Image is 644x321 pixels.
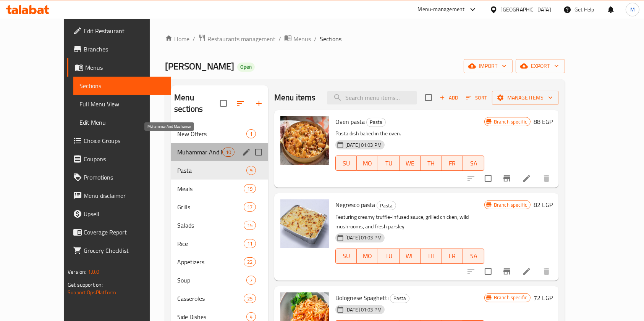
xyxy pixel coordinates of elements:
span: Sections [79,81,165,90]
div: Casseroles25 [171,289,268,308]
a: Edit menu item [522,174,531,183]
a: Restaurants management [198,34,275,44]
div: Soup [177,276,246,285]
span: Meals [177,184,243,193]
a: Coverage Report [67,223,172,241]
span: Select all sections [215,95,231,111]
span: Sort items [461,92,492,104]
span: Pasta [377,201,396,210]
button: MO [357,249,378,264]
span: 22 [244,258,256,266]
button: Sort [464,92,489,104]
span: FR [445,158,460,169]
div: Menu-management [418,5,465,14]
div: Pasta [390,294,409,303]
button: SA [463,156,484,171]
div: Pasta [177,166,246,175]
span: Branch specific [491,201,530,209]
div: items [244,294,256,303]
div: Meals19 [171,180,268,198]
button: TU [378,156,400,171]
span: Add item [437,92,461,104]
span: M [630,5,635,14]
div: Muhammar And Mashamar10edit [171,143,268,161]
div: Pasta [377,201,396,210]
span: TU [381,158,396,169]
span: Version: [68,267,86,277]
button: delete [537,169,556,188]
button: FR [442,156,463,171]
a: Full Menu View [73,95,172,113]
a: Menus [284,34,311,44]
div: items [244,221,256,230]
span: Sections [320,34,341,43]
div: Rice11 [171,234,268,253]
span: Negresco pasta [335,199,375,210]
span: Menus [293,34,311,43]
p: Pasta dish baked in the oven. [335,129,484,138]
span: Rice [177,239,243,248]
div: items [246,276,256,285]
div: [GEOGRAPHIC_DATA] [501,5,551,14]
a: Edit menu item [522,267,531,276]
span: Sort sections [231,94,250,112]
span: TU [381,250,396,262]
span: Salads [177,221,243,230]
span: Menus [85,63,165,72]
a: Support.OpsPlatform [68,287,116,297]
button: edit [241,146,252,158]
span: Menu disclaimer [84,191,165,200]
span: 11 [244,240,256,247]
span: Oven pasta [335,116,365,127]
span: 7 [247,277,256,284]
span: 1.0.0 [87,267,99,277]
h6: 72 EGP [534,292,553,303]
span: 1 [247,130,256,138]
img: Oven pasta [280,116,329,165]
span: Sort [466,93,487,102]
span: Bolognese Spaghetti [335,292,388,303]
span: Select to update [480,263,496,279]
li: / [193,34,195,43]
span: import [470,61,506,71]
span: 25 [244,295,256,302]
div: items [244,202,256,212]
div: Appetizers22 [171,253,268,271]
h2: Menu items [274,92,316,103]
a: Promotions [67,168,172,186]
div: Salads15 [171,216,268,234]
div: Casseroles [177,294,243,303]
li: / [314,34,317,43]
span: Grocery Checklist [84,246,165,255]
span: 9 [247,167,256,174]
span: Coverage Report [84,228,165,237]
span: Branches [84,45,165,54]
button: SU [335,156,357,171]
span: SA [466,250,481,262]
span: Select to update [480,170,496,186]
img: Negresco pasta [280,199,329,248]
button: export [516,59,565,73]
h6: 88 EGP [534,116,553,127]
span: Edit Menu [79,118,165,127]
span: FR [445,250,460,262]
span: [DATE] 01:03 PM [342,141,385,149]
span: Grills [177,202,243,212]
span: [DATE] 01:03 PM [342,306,385,313]
input: search [327,91,417,104]
div: items [244,257,256,266]
span: MO [360,250,375,262]
span: Manage items [498,93,553,103]
button: FR [442,249,463,264]
div: New Offers [177,129,246,138]
span: Select section [421,90,437,106]
div: items [222,148,235,157]
a: Upsell [67,205,172,223]
span: Get support on: [68,280,103,290]
span: Appetizers [177,257,243,266]
a: Branches [67,40,172,58]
